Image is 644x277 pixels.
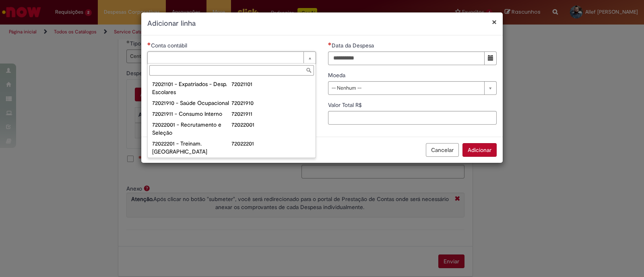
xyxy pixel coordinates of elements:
[148,77,316,158] ul: Conta contábil
[231,80,311,88] div: 72021101
[231,121,311,129] div: 72022001
[152,110,232,118] div: 72021911 - Consumo Interno
[152,140,232,156] div: 72022201 - Treinam. [GEOGRAPHIC_DATA]
[152,80,232,96] div: 72021101 - Expatriados - Desp. Escolares
[231,99,311,107] div: 72021910
[152,121,232,137] div: 72022001 - Recrutamento e Seleção
[231,140,311,148] div: 72022201
[231,110,311,118] div: 72021911
[152,99,232,107] div: 72021910 - Saúde Ocupacional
